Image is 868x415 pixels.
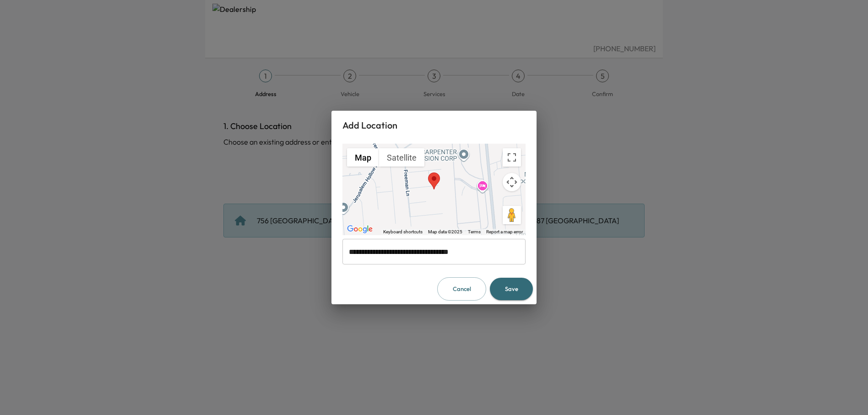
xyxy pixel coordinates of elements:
button: Show satellite imagery [379,148,424,167]
button: Toggle fullscreen view [503,148,521,167]
a: Terms (opens in new tab) [468,229,481,234]
img: Google [345,223,375,235]
button: Save [490,278,533,300]
span: Map data ©2025 [428,229,462,234]
h2: Add Location [331,111,537,140]
button: Show street map [347,148,379,167]
a: Report a map error [486,229,523,234]
button: Keyboard shortcuts [383,229,423,235]
a: Open this area in Google Maps (opens a new window) [345,223,375,235]
button: Drag Pegman onto the map to open Street View [503,206,521,224]
button: Map camera controls [503,173,521,191]
button: Cancel [437,277,486,301]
